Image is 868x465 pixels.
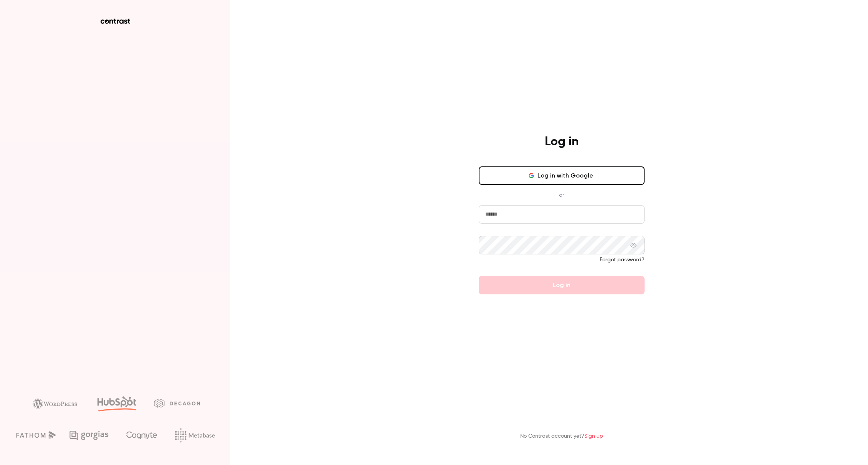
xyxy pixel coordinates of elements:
[154,399,200,407] img: decagon
[545,134,579,149] h4: Log in
[479,166,645,185] button: Log in with Google
[584,433,603,439] a: Sign up
[520,432,603,440] p: No Contrast account yet?
[555,191,568,199] span: or
[600,257,645,262] a: Forgot password?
